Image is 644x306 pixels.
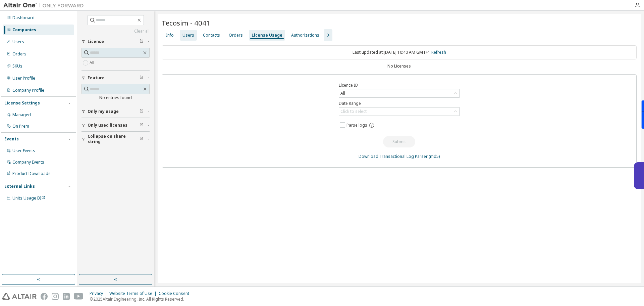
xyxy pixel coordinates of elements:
[252,33,282,38] div: License Usage
[2,293,37,300] img: altair_logo.svg
[88,75,105,81] span: Feature
[429,154,440,159] a: (md5)
[88,39,104,44] span: License
[12,112,31,118] div: Managed
[82,95,150,100] div: No entries found
[82,118,150,133] button: Only used licenses
[339,101,460,106] label: Date Range
[12,171,51,176] div: Product Downloads
[12,148,35,154] div: User Events
[12,51,26,57] div: Orders
[339,83,460,88] label: Licence ID
[4,100,40,106] div: License Settings
[166,33,174,38] div: Info
[90,296,193,302] p: © 2025 Altair Engineering, Inc. All Rights Reserved.
[431,49,446,55] a: Refresh
[140,39,144,44] span: Clear filter
[383,136,415,147] button: Submit
[140,109,144,114] span: Clear filter
[229,33,243,38] div: Orders
[291,33,319,38] div: Authorizations
[4,184,35,189] div: External Links
[359,154,428,159] a: Download Transactional Log Parser
[140,123,144,128] span: Clear filter
[182,33,194,38] div: Users
[4,136,19,142] div: Events
[63,293,70,300] img: linkedin.svg
[12,124,29,129] div: On Prem
[88,123,127,128] span: Only used licenses
[12,27,36,33] div: Companies
[82,71,150,85] button: Feature
[339,89,459,97] div: All
[90,291,109,296] div: Privacy
[340,109,367,114] div: Click to select
[12,63,22,69] div: SKUs
[109,291,159,296] div: Website Terms of Use
[140,75,144,81] span: Clear filter
[12,39,24,45] div: Users
[74,293,84,300] img: youtube.svg
[12,195,45,201] span: Units Usage BI
[339,107,459,116] div: Click to select
[12,76,35,81] div: User Profile
[159,291,193,296] div: Cookie Consent
[90,59,96,67] label: All
[140,136,144,142] span: Clear filter
[82,29,150,34] a: Clear all
[12,15,35,20] div: Dashboard
[346,123,367,128] span: Parse logs
[82,34,150,49] button: License
[12,88,44,93] div: Company Profile
[88,134,140,144] span: Collapse on share string
[88,109,119,114] span: Only my usage
[41,293,48,300] img: facebook.svg
[162,45,637,59] div: Last updated at: [DATE] 10:40 AM GMT+1
[162,63,637,69] div: No Licenses
[203,33,220,38] div: Contacts
[339,90,346,97] div: All
[52,293,59,300] img: instagram.svg
[82,132,150,146] button: Collapse on share string
[12,160,44,165] div: Company Events
[162,18,210,28] span: Tecosim - 4041
[82,104,150,119] button: Only my usage
[3,2,87,9] img: Altair One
